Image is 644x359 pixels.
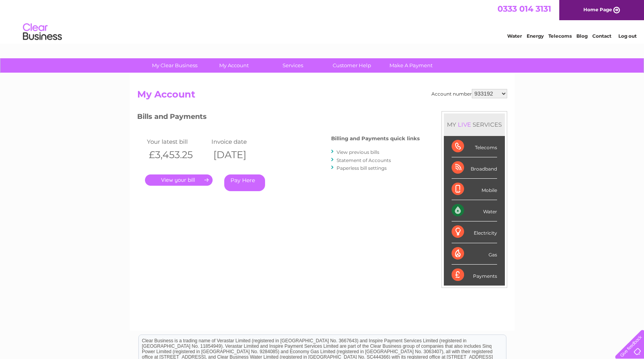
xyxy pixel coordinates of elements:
a: Statement of Accounts [337,157,391,163]
th: [DATE] [209,147,274,163]
div: Payments [452,265,497,286]
div: Water [452,200,497,221]
div: Gas [452,243,497,265]
div: LIVE [456,121,473,128]
div: Mobile [452,179,497,200]
div: Account number [431,89,507,98]
a: 0333 014 3131 [497,4,551,14]
a: Water [507,33,522,39]
a: Telecoms [548,33,572,39]
th: £3,453.25 [145,147,209,163]
td: Your latest bill [145,136,209,147]
img: logo.png [23,20,62,44]
td: Invoice date [209,136,274,147]
div: MY SERVICES [444,113,505,136]
a: Services [261,58,325,73]
h4: Billing and Payments quick links [331,136,420,141]
a: Energy [527,33,544,39]
div: Electricity [452,221,497,243]
h3: Bills and Payments [137,111,420,125]
a: Customer Help [320,58,384,73]
a: . [145,174,213,186]
a: Log out [618,33,637,39]
h2: My Account [137,89,507,104]
div: Clear Business is a trading name of Verastar Limited (registered in [GEOGRAPHIC_DATA] No. 3667643... [139,4,506,38]
a: Blog [576,33,588,39]
a: Paperless bill settings [337,165,387,171]
a: My Clear Business [143,58,207,73]
a: Pay Here [224,174,265,191]
a: Make A Payment [379,58,443,73]
div: Broadband [452,157,497,179]
a: My Account [202,58,266,73]
div: Telecoms [452,136,497,157]
a: Contact [592,33,611,39]
a: View previous bills [337,149,379,155]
